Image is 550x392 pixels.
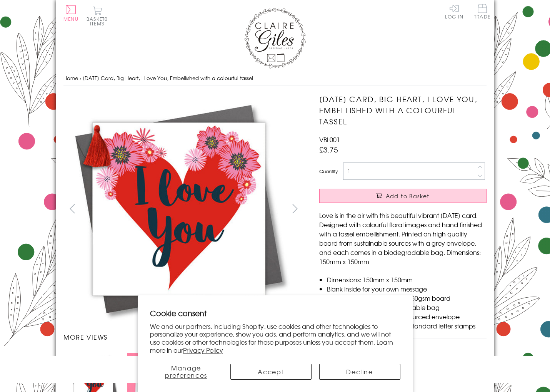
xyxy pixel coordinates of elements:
[165,363,207,380] span: Manage preferences
[474,4,490,20] a: Trade
[327,275,487,284] li: Dimensions: 150mm x 150mm
[319,168,338,175] label: Quantity
[386,192,430,200] span: Add to Basket
[63,94,294,325] img: Valentine's Day Card, Big Heart, I Love You, Embellished with a colourful tassel
[87,6,108,26] button: Basket0 items
[304,94,535,325] img: Valentine's Day Card, Big Heart, I Love You, Embellished with a colourful tassel
[327,284,487,293] li: Blank inside for your own message
[63,15,78,22] span: Menu
[319,144,338,155] span: £3.75
[90,15,108,27] span: 0 items
[327,293,487,303] li: Printed in the U.K on quality 350gsm board
[63,5,78,21] button: Menu
[83,74,253,82] span: [DATE] Card, Big Heart, I Love You, Embellished with a colourful tassel
[230,364,312,380] button: Accept
[319,189,487,203] button: Add to Basket
[63,74,78,82] a: Home
[244,8,306,69] img: Claire Giles Greetings Cards
[319,94,487,127] h1: [DATE] Card, Big Heart, I Love You, Embellished with a colourful tassel
[474,4,490,19] span: Trade
[319,211,487,266] p: Love is in the air with this beautiful vibrant [DATE] card. Designed with colourful floral images...
[80,74,81,82] span: ›
[63,70,487,86] nav: breadcrumbs
[287,200,304,217] button: next
[319,135,340,144] span: VBL001
[63,200,81,217] button: prev
[150,308,400,318] h2: Cookie consent
[150,364,223,380] button: Manage preferences
[319,364,400,380] button: Decline
[150,322,400,354] p: We and our partners, including Shopify, use cookies and other technologies to personalize your ex...
[183,345,223,355] a: Privacy Policy
[445,4,463,19] a: Log In
[63,332,304,342] h3: More views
